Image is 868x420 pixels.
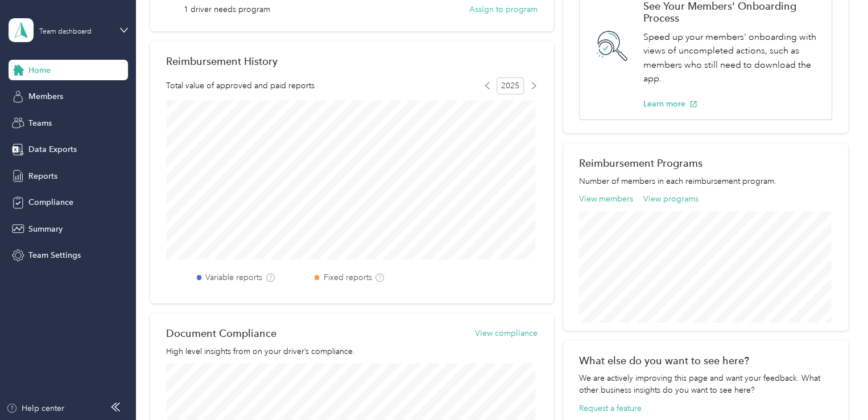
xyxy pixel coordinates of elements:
[469,3,538,15] button: Assign to program
[579,175,832,187] p: Number of members in each reimbursement program.
[643,193,698,205] button: View programs
[28,223,63,235] span: Summary
[643,98,697,110] button: Learn more
[579,402,642,414] button: Request a feature
[166,327,276,339] h2: Document Compliance
[579,355,832,367] div: What else do you want to see here?
[28,170,57,182] span: Reports
[475,327,538,339] button: View compliance
[28,196,73,208] span: Compliance
[497,77,524,94] span: 2025
[579,193,633,205] button: View members
[166,80,315,92] span: Total value of approved and paid reports
[28,117,52,129] span: Teams
[28,249,81,261] span: Team Settings
[205,271,262,283] label: Variable reports
[166,345,538,357] p: High level insights from on your driver’s compliance.
[28,143,77,155] span: Data Exports
[579,372,832,396] div: We are actively improving this page and want your feedback. What other business insights do you w...
[39,28,92,35] div: Team dashboard
[28,64,51,76] span: Home
[6,402,64,414] button: Help center
[643,30,820,86] p: Speed up your members' onboarding with views of uncompleted actions, such as members who still ne...
[184,3,270,15] span: 1 driver needs program
[166,55,278,67] h2: Reimbursement History
[28,90,63,102] span: Members
[323,271,371,283] label: Fixed reports
[804,356,868,420] iframe: Everlance-gr Chat Button Frame
[579,157,832,169] h2: Reimbursement Programs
